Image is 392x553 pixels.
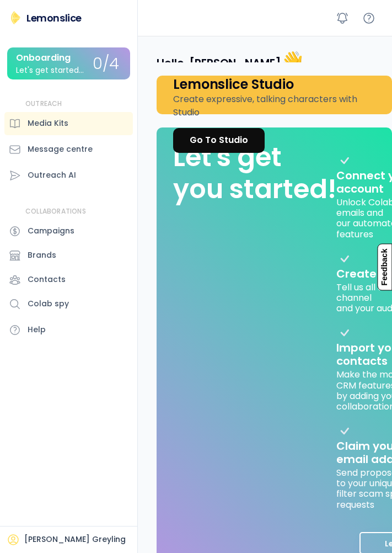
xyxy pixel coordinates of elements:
h4: Lemonslice Studio [173,76,294,93]
div: [PERSON_NAME] Greyling [24,534,126,545]
div: Onboarding [16,53,71,63]
div: Let's get started... [16,66,84,75]
div: Campaigns [28,225,74,237]
img: Lemonslice [9,11,22,24]
div: Colab spy [28,298,69,310]
div: COLLABORATIONS [25,207,86,216]
h4: Hello, [PERSON_NAME] [157,49,303,72]
div: Go To Studio [190,134,248,147]
div: Brands [28,249,56,261]
div: Let's get you started! [173,141,336,205]
div: Help [28,324,46,336]
div: Lemonslice [26,11,82,25]
div: Media Kits [28,118,68,129]
div: Contacts [28,274,66,285]
div: Create expressive, talking characters with Studio [173,93,373,119]
div: 0/4 [93,56,119,73]
div: Message centre [28,143,93,155]
div: Outreach AI [28,169,76,181]
div: OUTREACH [25,99,62,109]
font: 👋 [281,48,303,73]
a: Go To Studio [173,128,265,153]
